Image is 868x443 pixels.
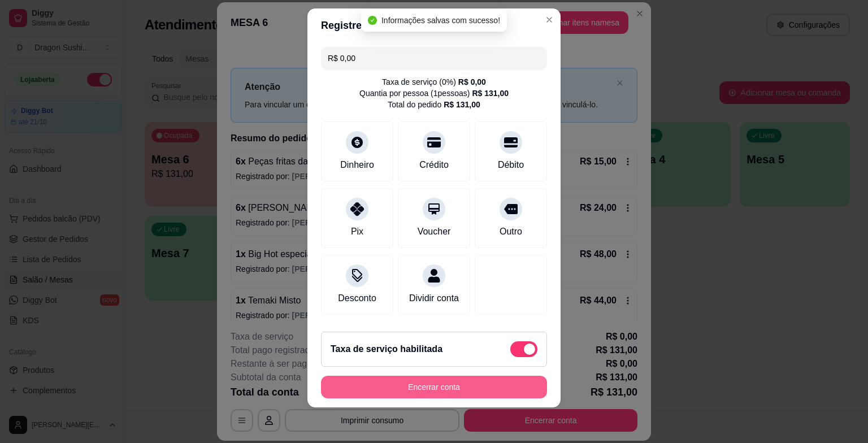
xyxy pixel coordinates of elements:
[331,342,442,356] h2: Taxa de serviço habilitada
[359,88,509,99] div: Quantia por pessoa ( 1 pessoas)
[321,322,547,335] p: Pagamento registrados
[472,88,509,99] div: R$ 131,00
[540,11,558,29] button: Close
[321,376,547,398] button: Encerrar conta
[382,76,486,88] div: Taxa de serviço ( 0 %)
[500,225,522,238] div: Outro
[419,158,449,172] div: Crédito
[381,16,500,25] span: Informações salvas com sucesso!
[409,292,459,305] div: Dividir conta
[444,99,480,110] div: R$ 131,00
[498,158,524,172] div: Débito
[458,76,486,88] div: R$ 0,00
[368,16,377,25] span: check-circle
[340,158,374,172] div: Dinheiro
[388,99,480,110] div: Total do pedido
[328,47,540,70] input: Ex.: hambúrguer de cordeiro
[418,225,451,238] div: Voucher
[351,225,363,238] div: Pix
[338,292,376,305] div: Desconto
[307,8,561,42] header: Registre o pagamento do pedido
